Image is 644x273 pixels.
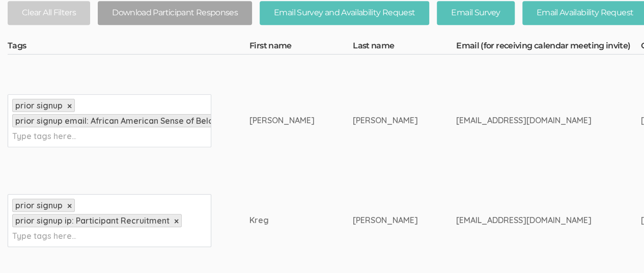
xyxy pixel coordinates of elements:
[8,40,249,54] th: Tags
[437,1,514,25] button: Email Survey
[249,115,315,126] div: [PERSON_NAME]
[456,115,602,126] div: [EMAIL_ADDRESS][DOMAIN_NAME]
[456,214,602,226] div: [EMAIL_ADDRESS][DOMAIN_NAME]
[12,129,76,143] input: Type tags here...
[15,100,63,111] span: prior signup
[98,1,252,25] button: Download Participant Responses
[12,229,76,242] input: Type tags here...
[67,202,72,210] a: ×
[353,214,418,226] div: [PERSON_NAME]
[67,102,72,111] a: ×
[249,40,353,54] th: First name
[353,40,456,54] th: Last name
[15,200,63,210] span: prior signup
[174,217,179,226] a: ×
[456,40,640,54] th: Email (for receiving calendar meeting invite)
[593,224,644,273] iframe: Chat Widget
[15,215,170,226] span: prior signup ip: Participant Recruitment
[353,115,418,126] div: [PERSON_NAME]
[8,1,90,25] button: Clear All Filters
[249,214,315,226] div: Kreg
[260,1,429,25] button: Email Survey and Availability Request
[15,116,236,126] span: prior signup email: African American Sense of Belonging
